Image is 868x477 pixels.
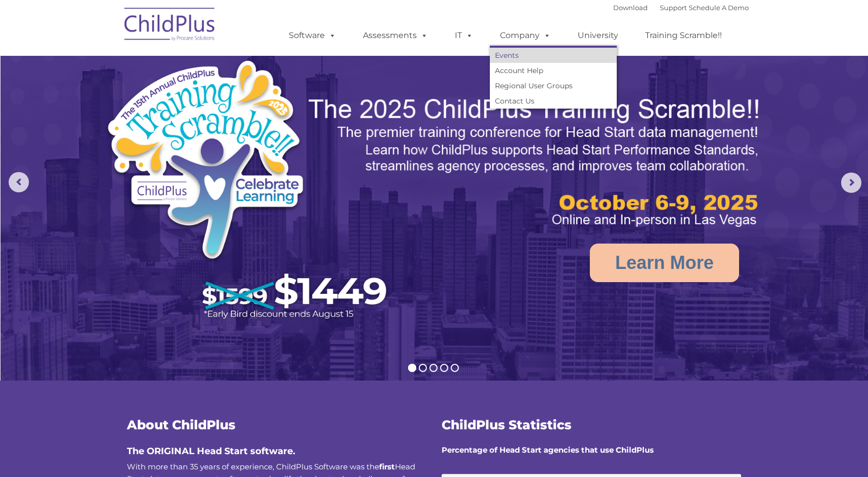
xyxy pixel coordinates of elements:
[279,25,346,46] a: Software
[490,63,617,78] a: Account Help
[660,4,687,12] a: Support
[379,462,395,471] b: first
[613,4,749,12] font: |
[490,48,617,63] a: Events
[127,417,236,432] span: About ChildPlus
[442,445,654,455] strong: Percentage of Head Start agencies that use ChildPlus
[590,244,739,282] a: Learn More
[689,4,749,12] a: Schedule A Demo
[490,25,561,46] a: Company
[127,446,295,457] span: The ORIGINAL Head Start software.
[490,78,617,93] a: Regional User Groups
[445,25,483,46] a: IT
[567,25,628,46] a: University
[119,1,221,51] img: ChildPlus by Procare Solutions
[490,93,617,109] a: Contact Us
[353,25,438,46] a: Assessments
[635,25,732,46] a: Training Scramble!!
[613,4,648,12] a: Download
[442,417,572,432] span: ChildPlus Statistics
